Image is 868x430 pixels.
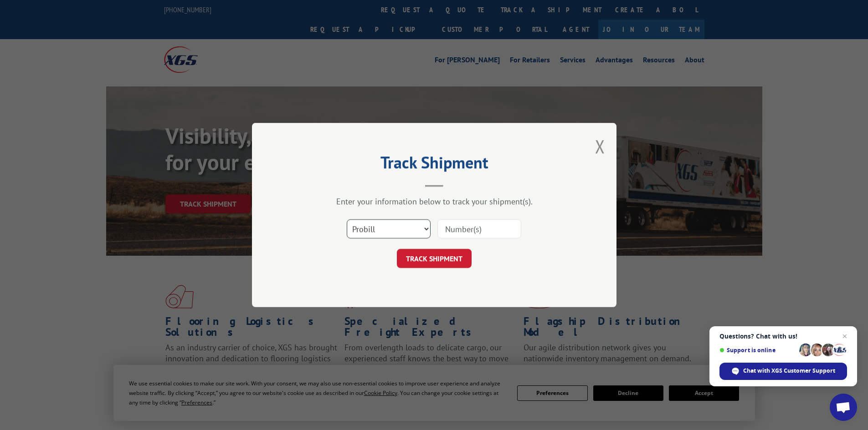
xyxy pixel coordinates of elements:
[397,249,472,268] button: TRACK SHIPMENT
[743,367,835,375] span: Chat with XGS Customer Support
[839,331,850,342] span: Close chat
[830,394,857,421] div: Open chat
[595,134,605,158] button: Close modal
[298,156,571,173] h2: Track Shipment
[298,196,571,207] div: Enter your information below to track your shipment(s).
[437,219,521,238] input: Number(s)
[719,347,796,354] span: Support is online
[719,333,847,340] span: Questions? Chat with us!
[719,363,847,380] div: Chat with XGS Customer Support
